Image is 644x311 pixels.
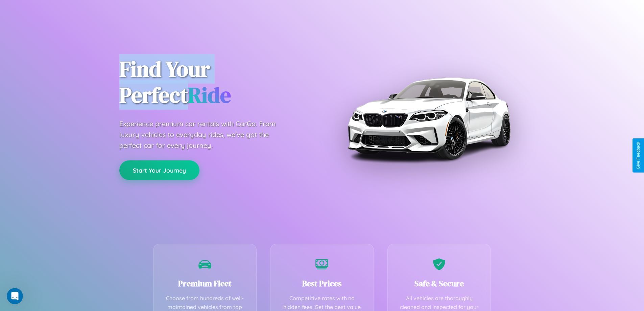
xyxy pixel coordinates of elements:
iframe: Intercom live chat [7,288,23,304]
h3: Best Prices [281,278,363,289]
button: Start Your Journey [119,160,199,180]
h3: Safe & Secure [398,278,481,289]
span: Ride [188,80,231,110]
div: Give Feedback [636,142,641,169]
h1: Find Your Perfect [119,56,312,108]
h3: Premium Fleet [164,278,246,289]
p: Experience premium car rentals with CarGo. From luxury vehicles to everyday rides, we've got the ... [119,118,288,151]
img: Premium BMW car rental vehicle [344,34,513,203]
